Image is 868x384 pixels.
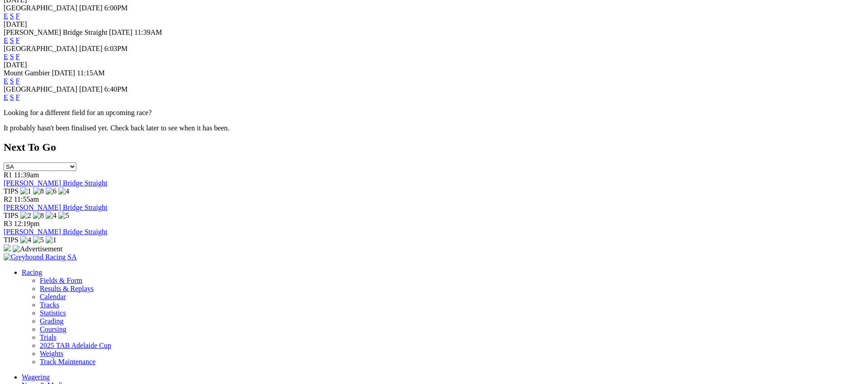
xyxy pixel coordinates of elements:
[4,37,8,44] a: E
[4,20,864,28] div: [DATE]
[16,37,20,44] a: F
[4,220,12,227] span: R3
[40,333,57,341] a: Trials
[4,187,19,195] span: TIPS
[33,187,44,195] img: 8
[40,277,82,284] a: Fields & Form
[33,212,44,220] img: 8
[4,228,107,236] a: [PERSON_NAME] Bridge Straight
[4,77,8,85] a: E
[4,179,107,187] a: [PERSON_NAME] Bridge Straight
[16,12,20,20] a: F
[22,268,42,276] a: Racing
[40,301,59,309] a: Tracks
[4,244,11,251] img: 15187_Greyhounds_GreysPlayCentral_Resize_SA_WebsiteBanner_300x115_2025.jpg
[104,4,128,12] span: 6:00PM
[16,77,20,85] a: F
[20,187,31,195] img: 1
[40,317,63,325] a: Grading
[4,45,77,52] span: [GEOGRAPHIC_DATA]
[40,293,66,301] a: Calendar
[13,245,62,253] img: Advertisement
[4,171,12,179] span: R1
[4,28,107,36] span: [PERSON_NAME] Bridge Straight
[104,45,128,52] span: 6:03PM
[46,236,57,244] img: 1
[4,124,230,132] partial: It probably hasn't been finalised yet. Check back later to see when it has been.
[4,61,864,69] div: [DATE]
[77,69,105,77] span: 11:15AM
[104,85,128,93] span: 6:40PM
[16,53,20,60] a: F
[14,195,39,203] span: 11:55am
[20,212,31,220] img: 2
[22,373,50,381] a: Wagering
[10,37,14,44] a: S
[10,53,14,60] a: S
[4,253,77,261] img: Greyhound Racing SA
[40,325,66,333] a: Coursing
[33,236,44,244] img: 5
[134,28,162,36] span: 11:39AM
[52,69,75,77] span: [DATE]
[4,93,8,101] a: E
[4,12,8,20] a: E
[4,212,19,219] span: TIPS
[4,69,50,77] span: Mount Gambier
[4,85,77,93] span: [GEOGRAPHIC_DATA]
[14,171,39,179] span: 11:39am
[40,309,66,317] a: Statistics
[4,195,12,203] span: R2
[4,141,864,153] h2: Next To Go
[4,236,19,244] span: TIPS
[58,212,69,220] img: 5
[4,53,8,60] a: E
[46,187,57,195] img: 6
[79,85,103,93] span: [DATE]
[46,212,57,220] img: 4
[4,204,107,211] a: [PERSON_NAME] Bridge Straight
[10,93,14,101] a: S
[10,77,14,85] a: S
[40,285,94,292] a: Results & Replays
[14,220,40,227] span: 12:19pm
[16,93,20,101] a: F
[109,28,132,36] span: [DATE]
[79,45,103,52] span: [DATE]
[58,187,69,195] img: 4
[4,109,864,117] p: Looking for a different field for an upcoming race?
[40,350,63,357] a: Weights
[4,4,77,12] span: [GEOGRAPHIC_DATA]
[10,12,14,20] a: S
[79,4,103,12] span: [DATE]
[40,358,95,365] a: Track Maintenance
[40,342,111,349] a: 2025 TAB Adelaide Cup
[20,236,31,244] img: 4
